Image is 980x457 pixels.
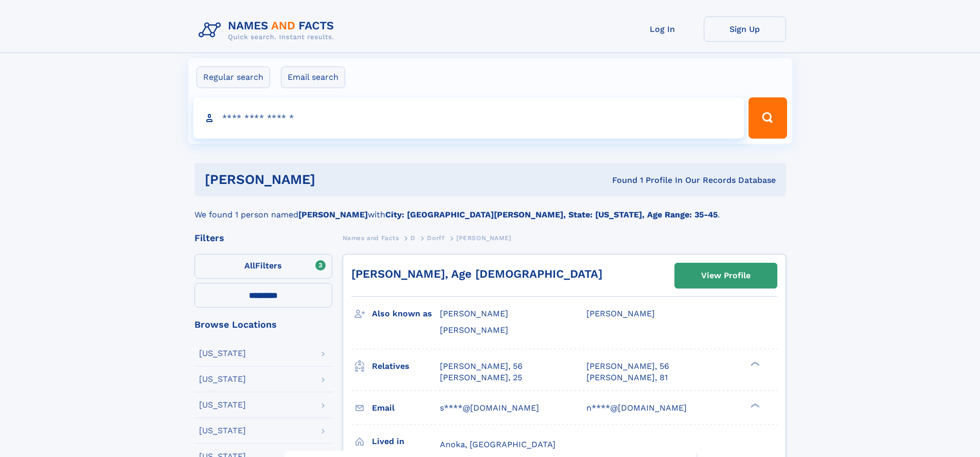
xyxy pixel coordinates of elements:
[194,196,786,221] div: We found 1 person named with .
[193,97,744,139] input: search input
[372,433,440,450] h3: Lived in
[194,233,332,243] div: Filters
[351,267,602,280] a: [PERSON_NAME], Age [DEMOGRAPHIC_DATA]
[440,372,522,383] a: [PERSON_NAME], 25
[701,264,751,287] div: View Profile
[621,16,704,42] a: Log In
[586,361,669,372] a: [PERSON_NAME], 56
[411,231,416,244] a: D
[748,402,760,409] div: ❯
[385,210,718,219] b: City: [GEOGRAPHIC_DATA][PERSON_NAME], State: [US_STATE], Age Range: 35-45
[199,401,246,409] div: [US_STATE]
[298,210,368,219] b: [PERSON_NAME]
[199,349,246,358] div: [US_STATE]
[675,263,777,288] a: View Profile
[244,261,255,270] span: All
[586,372,668,383] a: [PERSON_NAME], 81
[586,309,655,318] span: [PERSON_NAME]
[194,254,332,279] label: Filters
[440,325,508,335] span: [PERSON_NAME]
[748,360,760,367] div: ❯
[372,358,440,375] h3: Relatives
[197,66,270,88] label: Regular search
[281,66,345,88] label: Email search
[411,234,416,242] span: D
[194,320,332,329] div: Browse Locations
[427,234,444,242] span: Dorff
[704,16,786,42] a: Sign Up
[427,231,444,244] a: Dorff
[440,309,508,318] span: [PERSON_NAME]
[440,361,523,372] a: [PERSON_NAME], 56
[749,97,787,139] button: Search Button
[372,305,440,323] h3: Also known as
[464,175,776,186] div: Found 1 Profile In Our Records Database
[456,234,511,242] span: [PERSON_NAME]
[205,173,464,186] h1: [PERSON_NAME]
[199,375,246,383] div: [US_STATE]
[343,231,399,244] a: Names and Facts
[194,16,343,44] img: Logo Names and Facts
[199,427,246,435] div: [US_STATE]
[440,439,556,449] span: Anoka, [GEOGRAPHIC_DATA]
[372,399,440,417] h3: Email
